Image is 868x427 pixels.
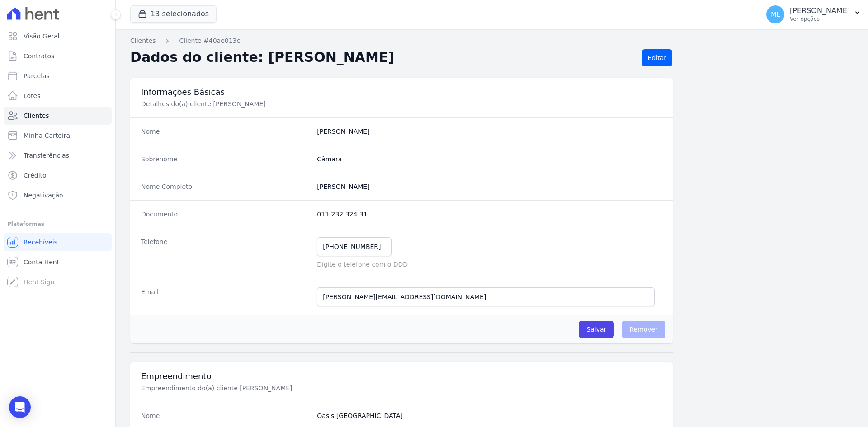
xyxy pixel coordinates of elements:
div: Open Intercom Messenger [9,396,31,418]
a: Minha Carteira [4,127,112,145]
p: Empreendimento do(a) cliente [PERSON_NAME] [141,384,445,393]
span: Recebíveis [24,238,57,247]
a: Transferências [4,146,112,164]
dd: [PERSON_NAME] [317,182,662,191]
dt: Nome Completo [141,182,310,191]
span: Conta Hent [24,258,59,267]
span: Crédito [24,171,47,180]
dd: 011.232.324 31 [317,210,662,219]
h3: Empreendimento [141,371,662,382]
span: Parcelas [24,71,50,80]
a: Negativação [4,186,112,204]
a: Conta Hent [4,253,112,271]
a: Clientes [130,36,156,46]
a: Editar [642,49,672,66]
span: Remover [622,321,665,338]
p: Digite o telefone com o DDD [317,260,662,269]
span: Clientes [24,111,49,120]
a: Lotes [4,87,112,105]
span: Visão Geral [24,32,60,41]
input: Salvar [579,321,614,338]
a: Parcelas [4,67,112,85]
h2: Dados do cliente: [PERSON_NAME] [130,49,635,66]
a: Contratos [4,47,112,65]
a: Cliente #40ae013c [179,36,240,46]
a: Visão Geral [4,27,112,45]
dt: Telefone [141,237,310,269]
div: Plataformas [7,219,108,230]
dt: Documento [141,210,310,219]
dt: Nome [141,411,310,420]
p: [PERSON_NAME] [790,6,850,15]
span: Transferências [24,151,69,160]
a: Crédito [4,166,112,184]
span: Contratos [24,52,54,61]
span: Minha Carteira [24,131,70,140]
h3: Informações Básicas [141,87,662,98]
dt: Sobrenome [141,155,310,164]
dt: Email [141,287,310,306]
nav: Breadcrumb [130,36,854,46]
span: Negativação [24,191,63,200]
a: Clientes [4,107,112,125]
button: ML [PERSON_NAME] Ver opções [759,2,868,27]
a: Recebíveis [4,233,112,251]
dd: [PERSON_NAME] [317,127,662,136]
p: Detalhes do(a) cliente [PERSON_NAME] [141,99,445,108]
span: ML [771,11,780,18]
dd: Câmara [317,155,662,164]
p: Ver opções [790,15,850,23]
button: 13 selecionados [130,5,217,23]
dt: Nome [141,127,310,136]
dd: Oasis [GEOGRAPHIC_DATA] [317,411,662,420]
span: Lotes [24,91,41,100]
